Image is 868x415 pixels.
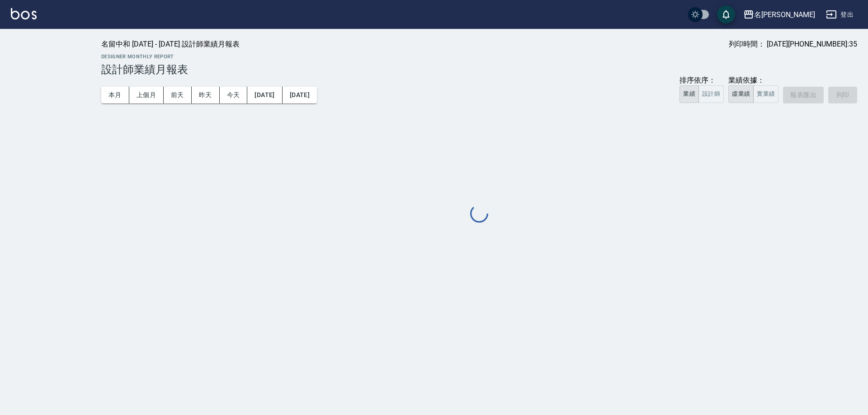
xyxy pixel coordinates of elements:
[192,87,220,103] button: 昨天
[129,87,164,103] button: 上個月
[717,5,735,23] button: save
[220,87,248,103] button: 今天
[740,5,819,24] button: 名[PERSON_NAME]
[679,76,724,85] div: 排序依序：
[822,6,857,23] button: 登出
[101,54,857,60] h2: Designer Monthly Report
[729,40,857,49] div: 列印時間： [DATE][PHONE_NUMBER]:35
[728,85,754,103] button: 虛業績
[11,8,37,19] img: Logo
[247,87,282,103] button: [DATE]
[754,9,815,20] div: 名[PERSON_NAME]
[164,87,192,103] button: 前天
[101,40,240,49] div: 名留中和 [DATE] - [DATE] 設計師業績月報表
[698,85,724,103] button: 設計師
[101,63,857,76] h3: 設計師業績月報表
[283,87,317,103] button: [DATE]
[679,85,699,103] button: 業績
[728,76,778,85] div: 業績依據：
[783,87,824,103] a: 報表匯出
[753,85,778,103] button: 實業績
[101,87,129,103] button: 本月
